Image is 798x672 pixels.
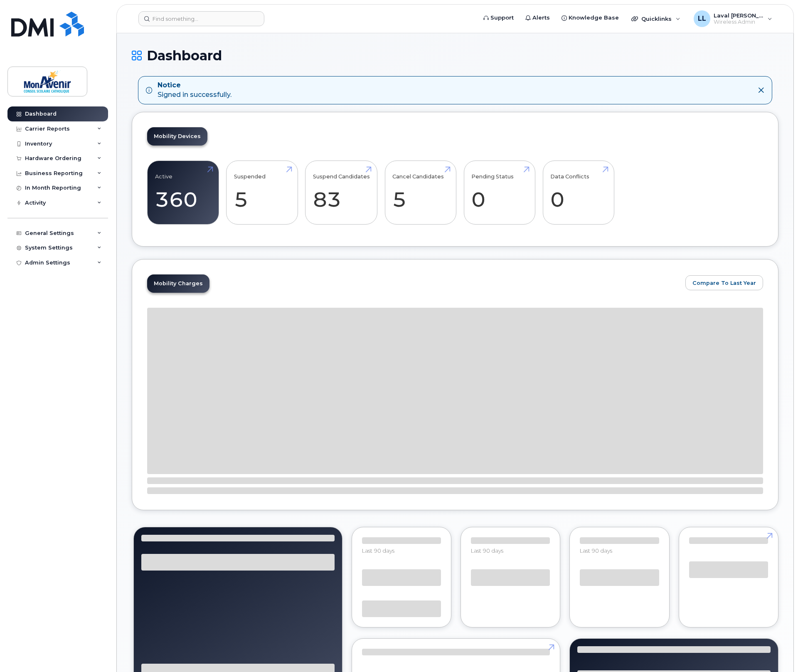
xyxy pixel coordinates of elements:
[132,48,778,63] h1: Dashboard
[471,165,527,220] a: Pending Status 0
[685,275,763,290] button: Compare To Last Year
[392,165,448,220] a: Cancel Candidates 5
[580,547,612,554] span: Last 90 days
[147,274,209,293] a: Mobility Charges
[158,81,232,100] div: Signed in successfully.
[471,547,503,554] span: Last 90 days
[692,279,756,287] span: Compare To Last Year
[550,165,606,220] a: Data Conflicts 0
[313,165,370,220] a: Suspend Candidates 83
[234,165,290,220] a: Suspended 5
[155,165,211,220] a: Active 360
[362,547,394,554] span: Last 90 days
[147,127,207,146] a: Mobility Devices
[158,81,232,90] strong: Notice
